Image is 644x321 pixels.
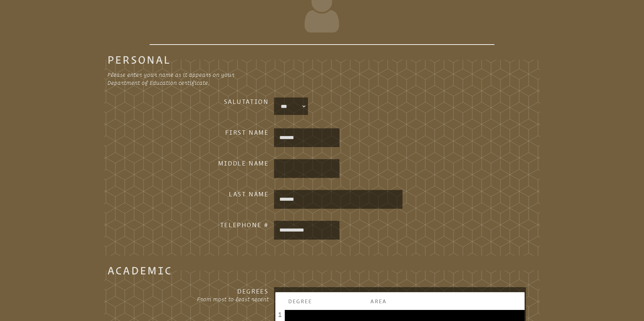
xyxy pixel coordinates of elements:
h3: Middle Name [161,159,269,167]
legend: Personal [107,56,171,64]
h3: Salutation [161,98,269,106]
span: 1 [278,311,283,318]
legend: Academic [107,266,172,274]
h3: Telephone # [161,221,269,229]
p: From most to least recent [161,295,269,303]
th: Area [367,292,525,310]
th: Degree [285,292,367,310]
h3: Last Name [161,190,269,198]
p: Please enter your name as it appears on your Department of Education certificate. [107,71,244,87]
select: persons_salutation [275,99,307,114]
h3: Degrees [161,287,269,295]
h3: First Name [161,128,269,136]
